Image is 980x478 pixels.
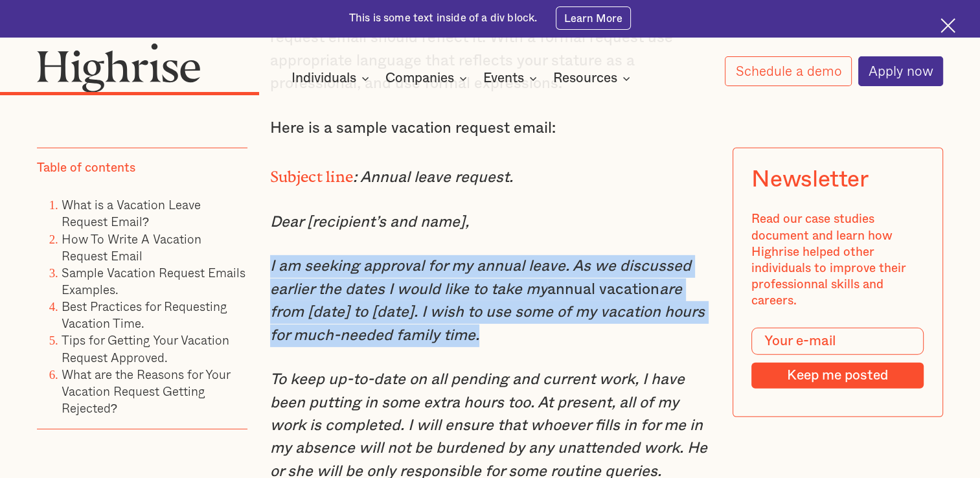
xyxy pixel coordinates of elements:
div: Table of contents [37,160,135,176]
div: Companies [385,71,471,86]
div: Resources [553,71,617,86]
input: Your e-mail [752,327,924,355]
em: I am seeking approval for my annual leave. As we discussed earlier the dates I would like to take my [270,258,691,297]
a: Apply now [858,56,944,86]
div: Companies [385,71,454,86]
div: Read our case studies document and learn how Highrise helped other individuals to improve their p... [752,211,924,309]
p: Here is a sample vacation request email: [270,117,711,140]
strong: Subject line [270,168,354,177]
a: Sample Vacation Request Emails Examples. [62,262,245,298]
a: How To Write A Vacation Request Email [62,229,201,264]
a: Tips for Getting Your Vacation Request Approved. [62,330,229,366]
div: Events [483,71,541,86]
a: Best Practices for Requesting Vacation Time. [62,297,227,332]
em: are from [date] to [date]. I wish to use some of my vacation hours for much-needed family time. [270,282,705,343]
em: : Annual leave request. [353,170,513,185]
form: Modal Form [752,327,924,388]
a: Learn More [556,6,632,30]
a: What are the Reasons for Your Vacation Request Getting Rejected? [62,364,230,416]
em: Dear [recipient’s and name], [270,214,469,230]
div: Resources [553,71,634,86]
p: annual vacation [270,255,711,347]
div: Newsletter [752,166,869,192]
div: Individuals [291,71,356,86]
a: What is a Vacation Leave Request Email? [62,195,201,231]
div: Events [483,71,524,86]
div: Individuals [291,71,373,86]
a: Schedule a demo [725,56,852,86]
img: Cross icon [940,18,955,33]
img: Highrise logo [37,43,201,92]
input: Keep me posted [752,362,924,388]
div: This is some text inside of a div block. [349,11,538,26]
